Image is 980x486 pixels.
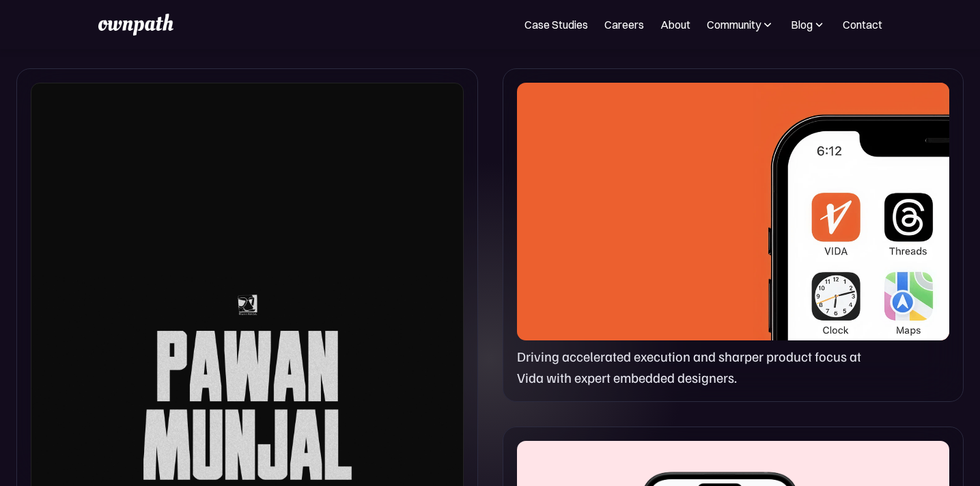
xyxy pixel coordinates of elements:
div: Community [707,16,761,33]
a: Contact [843,16,882,33]
a: About [660,16,690,33]
div: Blog [791,16,826,33]
a: Careers [604,16,644,33]
div: Community [707,16,774,33]
a: Case Studies [524,16,588,33]
p: Driving accelerated execution and sharper product focus at Vida with expert embedded designers. [517,346,863,387]
div: Blog [791,16,813,33]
